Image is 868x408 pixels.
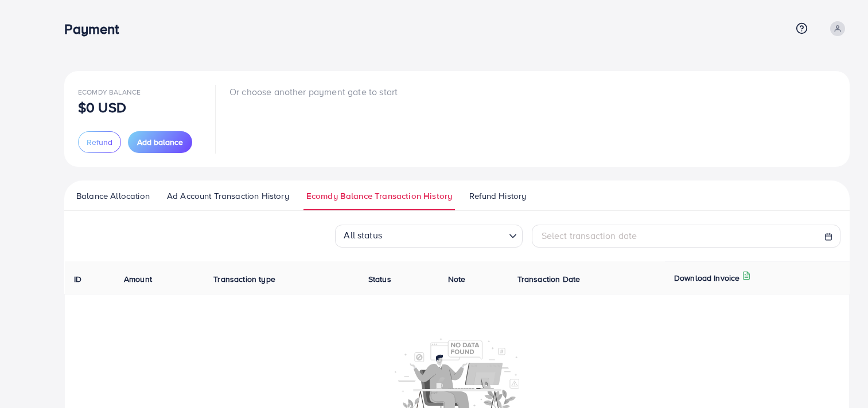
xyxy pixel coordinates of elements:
span: Status [368,273,391,285]
h3: Payment [64,21,128,37]
span: Balance Allocation [76,190,150,202]
span: Note [448,273,466,285]
span: Transaction type [213,273,275,285]
span: Ecomdy Balance [78,87,141,97]
p: $0 USD [78,100,126,114]
div: Search for option [335,225,522,248]
span: Ad Account Transaction History [167,190,289,202]
span: Amount [124,273,152,285]
button: Add balance [128,131,192,153]
span: Select transaction date [542,229,637,242]
button: Refund [78,131,121,153]
span: ID [74,273,81,285]
span: Refund History [469,190,526,202]
span: Transaction Date [517,273,581,285]
input: Search for option [386,226,504,245]
span: Refund [87,136,112,148]
p: Or choose another payment gate to start [229,85,398,99]
p: Download Invoice [674,271,740,285]
span: Ecomdy Balance Transaction History [306,190,452,202]
span: Add balance [137,136,183,148]
span: All status [341,226,384,245]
